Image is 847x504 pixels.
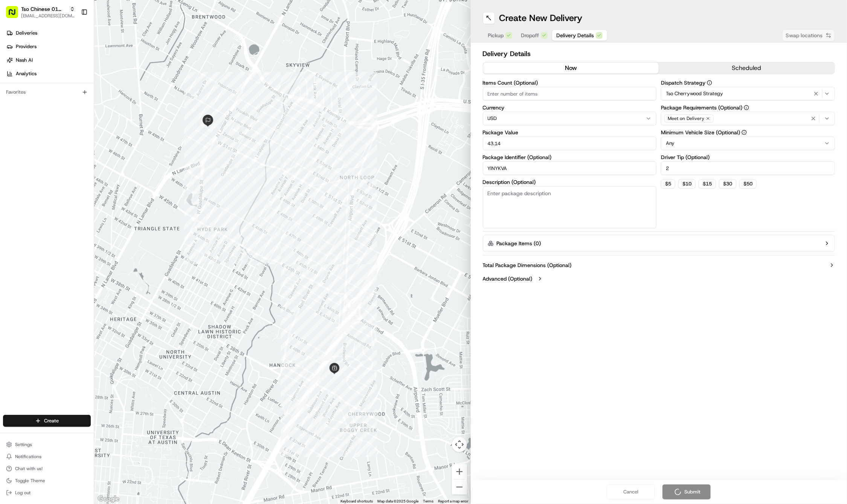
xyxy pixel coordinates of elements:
[3,451,91,462] button: Notifications
[483,275,835,282] button: Advanced (Optional)
[719,179,736,188] button: $30
[661,112,835,125] button: Meet on Delivery
[3,487,91,498] button: Log out
[3,415,91,427] button: Create
[128,74,137,83] button: Start new chat
[44,417,59,424] span: Create
[3,41,94,53] a: Providers
[16,30,37,36] span: Deliveries
[497,240,541,247] label: Package Items ( 0 )
[3,27,94,39] a: Deliveries
[378,499,419,503] span: Map data ©2025 Google
[678,179,696,188] button: $10
[8,110,14,116] div: 📗
[452,464,467,479] button: Zoom in
[3,3,78,21] button: Tso Chinese 01 Cherrywood[EMAIL_ADDRESS][DOMAIN_NAME]
[659,62,835,74] button: scheduled
[53,128,91,134] a: Powered byPylon
[96,494,121,504] img: Google
[666,90,723,97] span: Tso Cherrywood Strategy
[699,179,716,188] button: $15
[3,86,91,98] div: Favorites
[3,475,91,486] button: Toggle Theme
[5,106,61,120] a: 📗Knowledge Base
[61,106,124,120] a: 💻API Documentation
[15,490,31,496] span: Log out
[16,70,37,77] span: Analytics
[64,110,70,116] div: 💻
[16,43,37,50] span: Providers
[661,161,835,175] input: Enter driver tip amount
[661,87,835,100] button: Tso Cherrywood Strategy
[483,137,657,150] input: Enter package value
[483,261,835,269] button: Total Package Dimensions (Optional)
[744,105,749,110] button: Package Requirements (Optional)
[483,179,657,185] label: Description (Optional)
[8,72,21,86] img: 1736555255976-a54dd68f-1ca7-489b-9aae-adbdc363a1c4
[15,466,43,472] span: Chat with us!
[438,499,469,503] a: Report a map error
[16,57,33,64] span: Nash AI
[483,261,572,269] label: Total Package Dimensions (Optional)
[483,161,657,175] input: Enter package identifier
[483,62,659,74] button: now
[15,442,32,448] span: Settings
[521,32,539,39] span: Dropoff
[668,115,704,121] span: Meet on Delivery
[499,12,583,24] h1: Create New Delivery
[661,130,835,135] label: Minimum Vehicle Size (Optional)
[15,109,58,117] span: Knowledge Base
[8,30,137,43] p: Welcome 👋
[483,130,657,135] label: Package Value
[96,494,121,504] a: Open this area in Google Maps (opens a new window)
[15,478,45,484] span: Toggle Theme
[661,105,835,110] label: Package Requirements (Optional)
[483,80,657,85] label: Items Count (Optional)
[488,32,504,39] span: Pickup
[341,499,373,504] button: Keyboard shortcuts
[483,275,533,282] label: Advanced (Optional)
[26,72,124,80] div: Start new chat
[3,68,94,80] a: Analytics
[707,80,712,85] button: Dispatch Strategy
[3,463,91,474] button: Chat with us!
[483,87,657,100] input: Enter number of items
[483,105,657,110] label: Currency
[3,439,91,450] button: Settings
[661,179,675,188] button: $5
[739,179,757,188] button: $50
[557,32,594,39] span: Delivery Details
[452,437,467,452] button: Map camera controls
[20,49,124,57] input: Clear
[75,128,91,134] span: Pylon
[21,13,75,19] button: [EMAIL_ADDRESS][DOMAIN_NAME]
[483,235,835,252] button: Package Items (0)
[15,454,41,460] span: Notifications
[8,8,23,23] img: Nash
[483,155,657,160] label: Package Identifier (Optional)
[742,130,747,135] button: Minimum Vehicle Size (Optional)
[423,499,434,503] a: Terms (opens in new tab)
[661,155,835,160] label: Driver Tip (Optional)
[71,109,121,117] span: API Documentation
[452,480,467,495] button: Zoom out
[21,5,67,13] button: Tso Chinese 01 Cherrywood
[26,80,95,86] div: We're available if you need us!
[483,49,835,59] h2: Delivery Details
[661,80,835,85] label: Dispatch Strategy
[3,54,94,66] a: Nash AI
